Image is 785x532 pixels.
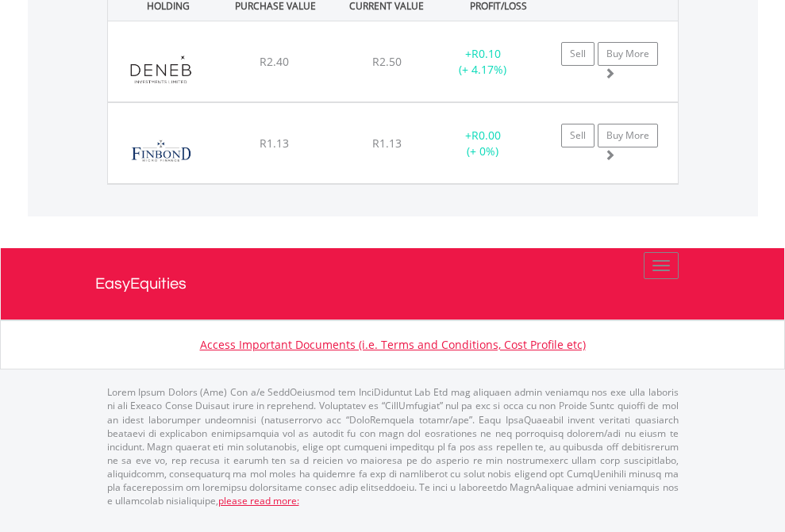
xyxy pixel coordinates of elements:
a: Access Important Documents (i.e. Terms and Conditions, Cost Profile etc) [200,337,586,352]
div: + (+ 0%) [433,128,533,159]
a: Sell [561,42,595,66]
a: EasyEquities [95,248,691,320]
a: Buy More [598,42,658,66]
a: Sell [561,124,595,147]
span: R2.50 [372,54,402,69]
span: R0.10 [471,46,501,61]
a: please read more: [218,494,299,507]
img: EQU.ZA.DNB.png [116,41,206,98]
div: + (+ 4.17%) [433,46,533,78]
span: R0.00 [471,128,501,143]
a: Buy More [598,124,658,147]
span: R1.13 [260,136,289,151]
p: Lorem Ipsum Dolors (Ame) Con a/e SeddOeiusmod tem InciDiduntut Lab Etd mag aliquaen admin veniamq... [107,385,679,507]
img: EQU.ZA.FGL.png [116,123,206,179]
span: R1.13 [372,136,402,151]
span: R2.40 [260,54,289,69]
